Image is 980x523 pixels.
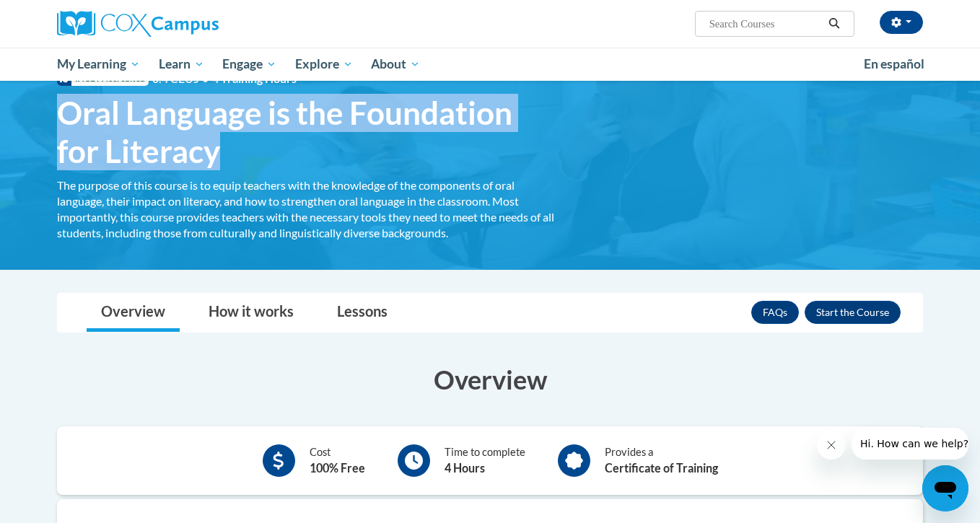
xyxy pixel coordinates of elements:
button: Search [823,15,845,32]
iframe: Close message [817,431,846,460]
b: 4 Hours [445,461,485,475]
img: Cox Campus [57,11,219,37]
b: 100% Free [310,461,365,475]
a: Engage [213,48,286,81]
a: En español [854,49,934,79]
span: Explore [295,56,353,73]
a: My Learning [48,48,149,81]
div: Main menu [35,48,945,81]
span: Learn [159,56,204,73]
div: The purpose of this course is to equip teachers with the knowledge of the components of oral lang... [57,177,555,241]
a: Lessons [323,294,402,332]
a: FAQs [751,301,799,324]
div: Time to complete [445,444,525,477]
span: About [371,56,420,73]
iframe: Message from company [852,428,968,460]
a: Explore [286,48,362,81]
button: Enroll [805,301,901,324]
a: Learn [149,48,214,81]
span: En español [864,56,924,71]
a: About [362,48,430,81]
input: Search Courses [708,15,823,32]
div: Provides a [605,444,718,477]
span: My Learning [57,56,140,73]
a: How it works [194,294,308,332]
div: Cost [310,444,365,477]
a: Overview [87,294,180,332]
a: Cox Campus [57,11,331,37]
h3: Overview [57,361,923,397]
span: Oral Language is the Foundation for Literacy [57,94,555,170]
b: Certificate of Training [605,461,718,475]
span: Engage [222,56,276,73]
iframe: Button to launch messaging window [922,465,968,511]
button: Account Settings [880,11,923,34]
